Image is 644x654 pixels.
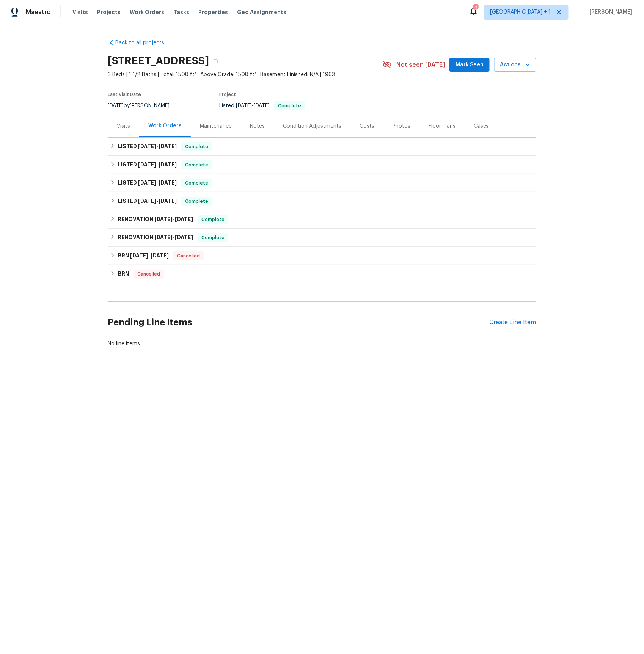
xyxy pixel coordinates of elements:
span: - [236,103,270,108]
div: Condition Adjustments [283,122,341,130]
span: Complete [198,234,228,242]
span: 3 Beds | 1 1/2 Baths | Total: 1508 ft² | Above Grade: 1508 ft² | Basement Finished: N/A | 1963 [108,71,383,78]
div: No line items. [108,340,536,348]
span: [DATE] [159,144,177,149]
span: [DATE] [138,162,156,167]
div: Maintenance [200,122,232,130]
span: Properties [198,8,228,16]
div: LISTED [DATE]-[DATE]Complete [108,156,536,174]
div: Notes [250,122,265,130]
span: [DATE] [108,103,124,108]
span: - [154,216,193,222]
h2: [STREET_ADDRESS] [108,57,209,65]
span: Maestro [26,8,51,16]
span: - [138,198,177,204]
span: Visits [72,8,88,16]
span: [DATE] [159,198,177,204]
span: [GEOGRAPHIC_DATA] + 1 [490,8,551,16]
h6: LISTED [118,142,177,151]
span: - [138,162,177,167]
span: Actions [500,60,530,70]
span: Not seen [DATE] [396,61,445,69]
span: Mark Seen [456,60,484,70]
span: - [154,235,193,240]
span: [DATE] [154,216,173,222]
div: Costs [360,122,374,130]
span: [DATE] [175,216,193,222]
span: Project [219,92,236,97]
span: Complete [182,179,211,187]
span: [DATE] [159,162,177,167]
div: 130 [473,5,478,12]
span: [DATE] [130,253,148,258]
span: [PERSON_NAME] [587,8,633,16]
div: LISTED [DATE]-[DATE]Complete [108,192,536,210]
h6: BRN [118,270,129,279]
button: Copy Address [209,54,223,68]
h6: RENOVATION [118,233,193,242]
div: Work Orders [148,122,182,130]
a: Back to all projects [108,39,181,47]
button: Actions [494,58,536,72]
span: - [138,144,177,149]
span: [DATE] [138,144,156,149]
span: Projects [97,8,121,16]
div: RENOVATION [DATE]-[DATE]Complete [108,210,536,229]
span: Complete [198,216,228,223]
span: [DATE] [138,198,156,204]
h6: BRN [118,251,169,260]
div: Photos [393,122,410,130]
span: Complete [182,198,211,205]
div: LISTED [DATE]-[DATE]Complete [108,174,536,192]
h6: RENOVATION [118,215,193,224]
span: [DATE] [236,103,252,108]
h6: LISTED [118,197,177,206]
div: Floor Plans [429,122,456,130]
h6: LISTED [118,160,177,169]
div: Cases [474,122,489,130]
span: Complete [182,143,211,151]
div: BRN [DATE]-[DATE]Cancelled [108,247,536,265]
span: - [130,253,169,258]
div: RENOVATION [DATE]-[DATE]Complete [108,229,536,247]
span: Work Orders [130,8,164,16]
span: Last Visit Date [108,92,141,97]
h6: LISTED [118,179,177,188]
span: Complete [182,161,211,169]
span: [DATE] [154,235,173,240]
span: Complete [275,104,304,108]
span: [DATE] [151,253,169,258]
h2: Pending Line Items [108,305,490,340]
div: Visits [117,122,130,130]
div: LISTED [DATE]-[DATE]Complete [108,138,536,156]
div: Create Line Item [490,319,536,326]
span: [DATE] [254,103,270,108]
button: Mark Seen [449,58,490,72]
span: Listed [219,103,305,108]
div: BRN Cancelled [108,265,536,283]
span: [DATE] [159,180,177,185]
div: by [PERSON_NAME] [108,101,179,110]
span: Geo Assignments [237,8,286,16]
span: Cancelled [134,270,163,278]
span: Tasks [173,9,189,15]
span: [DATE] [175,235,193,240]
span: - [138,180,177,185]
span: Cancelled [174,252,203,260]
span: [DATE] [138,180,156,185]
